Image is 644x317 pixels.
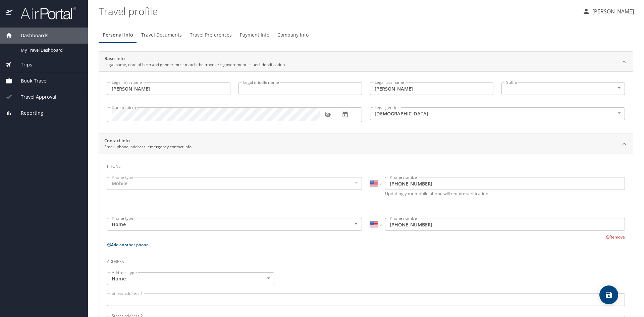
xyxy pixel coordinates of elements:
[103,31,133,39] span: Personal Info
[21,47,80,53] span: My Travel Dashboard
[12,109,43,117] span: Reporting
[99,27,633,43] div: Profile
[590,7,634,15] p: [PERSON_NAME]
[99,1,577,21] h1: Travel profile
[104,62,286,68] p: Legal name, date of birth and gender must match the traveler's government-issued identification.
[107,177,362,190] div: Mobile
[13,7,76,20] img: airportal-logo.png
[12,77,48,85] span: Book Travel
[99,52,633,72] div: Basic InfoLegal name, date of birth and gender must match the traveler's government-issued identi...
[385,192,625,196] p: Updating your mobile phone will require verification
[107,218,362,231] div: Home
[12,93,56,101] span: Travel Approval
[580,5,637,17] button: [PERSON_NAME]
[104,55,286,62] h2: Basic Info
[599,285,618,304] button: save
[99,71,633,134] div: Basic InfoLegal name, date of birth and gender must match the traveler's government-issued identi...
[107,272,274,285] div: Home
[12,32,48,39] span: Dashboards
[606,234,625,240] button: Remove
[240,31,269,39] span: Payment Info
[107,254,625,266] h3: Address
[104,144,192,150] p: Email, phone, address, emergency contact info
[104,138,192,144] h2: Contact Info
[277,31,309,39] span: Company Info
[107,159,625,170] h3: Phone
[370,107,625,120] div: [DEMOGRAPHIC_DATA]
[99,134,633,154] div: Contact InfoEmail, phone, address, emergency contact info
[141,31,182,39] span: Travel Documents
[190,31,232,39] span: Travel Preferences
[12,61,32,68] span: Trips
[107,242,149,248] button: Add another phone
[6,7,13,20] img: icon-airportal.png
[501,82,625,95] div: ​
